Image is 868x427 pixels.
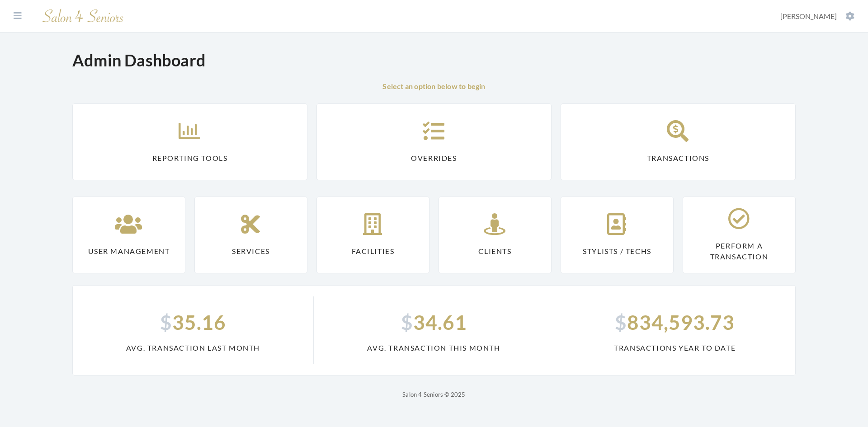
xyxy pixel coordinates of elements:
p: Select an option below to begin [72,81,796,92]
p: Salon 4 Seniors © 2025 [72,389,796,400]
span: 34.61 [325,307,543,337]
a: User Management [72,197,185,273]
a: Transactions [561,103,796,180]
span: Avg. Transaction Last Month [84,343,302,353]
h1: Admin Dashboard [72,51,206,70]
img: Salon 4 Seniors [38,5,128,27]
span: 834,593.73 [565,307,784,337]
a: Services [194,197,307,273]
a: Overrides [316,103,552,180]
span: 35.16 [84,307,302,337]
a: Perform a Transaction [683,197,796,273]
span: Avg. Transaction This Month [325,343,543,353]
span: Transactions Year To Date [565,343,784,353]
button: [PERSON_NAME] [778,11,857,21]
a: Stylists / Techs [561,197,674,273]
a: Reporting Tools [72,103,307,180]
a: Facilities [316,197,429,273]
a: Clients [439,197,552,273]
span: [PERSON_NAME] [780,12,837,20]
